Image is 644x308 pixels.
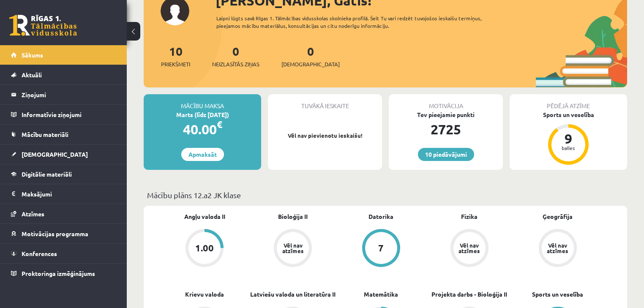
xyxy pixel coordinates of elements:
a: Ģeogrāfija [543,212,573,221]
a: Motivācijas programma [11,224,116,243]
div: Pēdējā atzīme [510,94,627,110]
a: Aktuāli [11,65,116,84]
div: 1.00 [195,243,214,253]
div: 7 [378,243,384,253]
a: Konferences [11,244,116,263]
a: Bioloģija II [278,212,308,221]
div: Vēl nav atzīmes [281,243,305,253]
a: 0[DEMOGRAPHIC_DATA] [281,44,340,68]
div: Marts (līdz [DATE]) [144,110,261,119]
span: Aktuāli [22,71,42,79]
a: 10 piedāvājumi [418,148,474,161]
a: Atzīmes [11,204,116,224]
a: Latviešu valoda un literatūra II [250,290,336,299]
a: Sports un veselība 9 balles [510,110,627,166]
a: Fizika [461,212,478,221]
p: Mācību plāns 12.a2 JK klase [147,189,624,201]
a: 7 [337,229,426,269]
a: Datorika [368,212,393,221]
a: 1.00 [161,229,249,269]
span: Motivācijas programma [22,230,88,237]
div: balles [556,145,581,150]
span: Priekšmeti [161,60,190,68]
span: Neizlasītās ziņas [212,60,259,68]
a: [DEMOGRAPHIC_DATA] [11,144,116,164]
span: Sākums [22,51,43,59]
span: Mācību materiāli [22,131,68,138]
div: Vēl nav atzīmes [458,243,481,253]
div: Mācību maksa [144,94,261,110]
div: Motivācija [389,94,503,110]
a: Digitālie materiāli [11,164,116,184]
a: 10Priekšmeti [161,44,190,68]
div: 2725 [389,119,503,139]
div: Tev pieejamie punkti [389,110,503,119]
a: Vēl nav atzīmes [425,229,513,269]
a: Sports un veselība [532,290,583,299]
div: Sports un veselība [510,110,627,119]
div: 9 [556,132,581,145]
legend: Ziņojumi [22,85,116,104]
a: Proktoringa izmēģinājums [11,264,116,283]
span: Atzīmes [22,210,44,218]
legend: Informatīvie ziņojumi [22,105,116,124]
a: Maksājumi [11,184,116,204]
div: Laipni lūgts savā Rīgas 1. Tālmācības vidusskolas skolnieka profilā. Šeit Tu vari redzēt tuvojošo... [216,14,506,30]
legend: Maksājumi [22,184,116,204]
div: Tuvākā ieskaite [268,94,382,110]
a: Informatīvie ziņojumi [11,105,116,124]
a: Angļu valoda II [184,212,225,221]
a: 0Neizlasītās ziņas [212,44,259,68]
span: Konferences [22,250,57,257]
span: Proktoringa izmēģinājums [22,270,95,277]
p: Vēl nav pievienotu ieskaišu! [272,131,378,140]
span: € [217,118,222,131]
span: Digitālie materiāli [22,170,72,178]
a: Vēl nav atzīmes [249,229,337,269]
div: 40.00 [144,119,261,139]
a: Apmaksāt [181,148,224,161]
span: [DEMOGRAPHIC_DATA] [281,60,340,68]
a: Matemātika [364,290,398,299]
div: Vēl nav atzīmes [546,243,570,253]
span: [DEMOGRAPHIC_DATA] [22,150,88,158]
a: Vēl nav atzīmes [513,229,602,269]
a: Krievu valoda [185,290,224,299]
a: Mācību materiāli [11,125,116,144]
a: Sākums [11,45,116,65]
a: Projekta darbs - Bioloģija II [431,290,507,299]
a: Ziņojumi [11,85,116,104]
a: Rīgas 1. Tālmācības vidusskola [9,15,77,36]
